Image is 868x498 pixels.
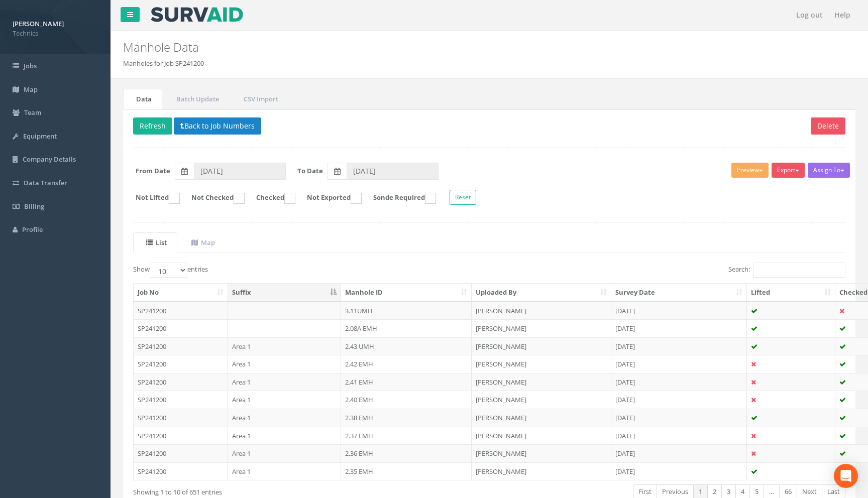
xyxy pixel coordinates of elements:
[341,462,472,480] td: 2.35 EMH
[24,178,67,187] span: Data Transfer
[228,444,341,462] td: Area 1
[133,483,421,497] div: Showing 1 to 10 of 651 entries
[228,337,341,355] td: Area 1
[472,355,611,373] td: [PERSON_NAME]
[174,117,261,135] button: Back to Job Numbers
[134,337,228,355] td: SP241200
[24,108,41,117] span: Team
[246,193,295,204] label: Checked
[341,302,472,320] td: 3.11UMH
[191,238,215,247] uib-tab-heading: Map
[341,337,472,355] td: 2.43 UMH
[341,319,472,337] td: 2.08A EMH
[341,284,472,302] th: Manhole ID: activate to sort column ascending
[472,284,611,302] th: Uploaded By: activate to sort column ascending
[611,302,747,320] td: [DATE]
[472,302,611,320] td: [PERSON_NAME]
[134,391,228,409] td: SP241200
[611,391,747,409] td: [DATE]
[24,202,44,211] span: Billing
[472,444,611,462] td: [PERSON_NAME]
[228,391,341,409] td: Area 1
[134,462,228,480] td: SP241200
[123,59,204,68] li: Manholes for Job SP241200
[611,427,747,445] td: [DATE]
[178,232,226,253] a: Map
[341,373,472,391] td: 2.41 EMH
[611,284,747,302] th: Survey Date: activate to sort column ascending
[134,409,228,427] td: SP241200
[134,355,228,373] td: SP241200
[341,409,472,427] td: 2.38 EMH
[133,232,177,253] a: List
[731,163,769,178] button: Preview
[13,29,98,38] span: Technics
[341,391,472,409] td: 2.40 EMH
[181,193,245,204] label: Not Checked
[611,355,747,373] td: [DATE]
[228,427,341,445] td: Area 1
[134,284,228,302] th: Job No: activate to sort column ascending
[13,17,98,38] a: [PERSON_NAME] Technics
[146,238,167,247] uib-tab-heading: List
[341,427,472,445] td: 2.37 EMH
[13,19,64,28] strong: [PERSON_NAME]
[163,89,230,109] a: Batch Update
[472,462,611,480] td: [PERSON_NAME]
[228,355,341,373] td: Area 1
[134,373,228,391] td: SP241200
[753,263,845,278] input: Search:
[611,337,747,355] td: [DATE]
[134,302,228,320] td: SP241200
[194,163,286,180] input: From Date
[297,193,362,204] label: Not Exported
[472,337,611,355] td: [PERSON_NAME]
[24,85,38,94] span: Map
[472,373,611,391] td: [PERSON_NAME]
[450,189,476,204] button: Reset
[728,263,845,278] label: Search:
[747,284,836,302] th: Lifted: activate to sort column ascending
[611,444,747,462] td: [DATE]
[611,373,747,391] td: [DATE]
[611,409,747,427] td: [DATE]
[341,355,472,373] td: 2.42 EMH
[808,163,850,178] button: Assign To
[133,263,208,278] label: Show entries
[228,462,341,480] td: Area 1
[472,427,611,445] td: [PERSON_NAME]
[347,163,439,180] input: To Date
[228,373,341,391] td: Area 1
[772,163,805,178] button: Export
[133,117,172,135] button: Refresh
[23,155,76,164] span: Company Details
[150,263,187,278] select: Showentries
[811,117,845,135] button: Delete
[363,193,436,204] label: Sonde Required
[472,409,611,427] td: [PERSON_NAME]
[134,444,228,462] td: SP241200
[123,41,731,54] h2: Manhole Data
[472,319,611,337] td: [PERSON_NAME]
[134,427,228,445] td: SP241200
[228,409,341,427] td: Area 1
[611,462,747,480] td: [DATE]
[834,464,858,488] div: Open Intercom Messenger
[134,319,228,337] td: SP241200
[472,391,611,409] td: [PERSON_NAME]
[126,193,180,204] label: Not Lifted
[228,284,341,302] th: Suffix: activate to sort column descending
[136,166,170,175] label: From Date
[611,319,747,337] td: [DATE]
[231,89,289,109] a: CSV Import
[22,225,43,234] span: Profile
[297,166,323,175] label: To Date
[341,444,472,462] td: 2.36 EMH
[123,89,162,109] a: Data
[24,61,37,70] span: Jobs
[23,132,57,141] span: Equipment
